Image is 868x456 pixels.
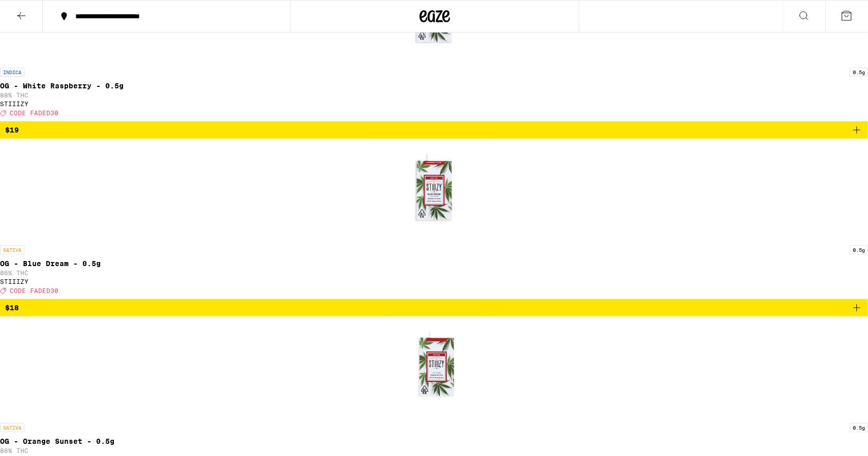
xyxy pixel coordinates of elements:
[5,304,19,312] span: $18
[383,316,485,418] img: STIIIZY - OG - Orange Sunset - 0.5g
[5,126,19,134] span: $19
[383,139,485,240] img: STIIIZY - OG - Blue Dream - 0.5g
[850,423,868,432] p: 0.5g
[850,68,868,77] p: 0.5g
[10,110,58,116] span: CODE FADED30
[10,287,58,294] span: CODE FADED30
[850,245,868,254] p: 0.5g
